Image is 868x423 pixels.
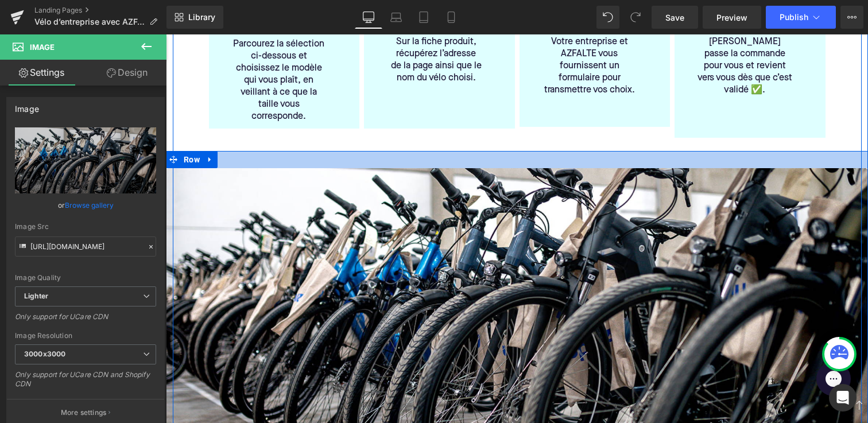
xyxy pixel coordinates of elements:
[780,13,808,22] span: Publish
[37,117,52,134] a: Expand / Collapse
[766,6,836,29] button: Publish
[15,199,156,211] div: or
[532,3,626,60] span: [PERSON_NAME] passe la commande pour vous et revient vers vous dès que c’est validé ✅.
[67,5,158,87] span: Parcourez la sélection ci-dessous et choisissez le modèle qui vous plaît, en veillant à ce que la...
[665,11,684,24] span: Save
[15,274,156,282] div: Image Quality
[15,332,156,340] div: Image Resolution
[34,17,145,26] span: Vélo d’entreprise avec AZFALTE
[61,408,107,418] p: More settings
[15,312,156,329] div: Only support for UCare CDN
[378,3,469,60] span: Votre entreprise et AZFALTE vous fournissent un formulaire pour transmettre vos choix.
[410,6,437,29] a: Tablet
[24,350,65,358] b: 3000x3000
[382,6,410,29] a: Laptop
[596,6,619,29] button: Undo
[166,6,223,29] a: New Library
[30,42,55,52] span: Image
[15,370,156,396] div: Only support for UCare CDN and Shopify CDN
[355,6,382,29] a: Desktop
[840,6,863,29] button: More
[716,11,747,24] span: Preview
[15,236,156,257] input: Link
[624,6,647,29] button: Redo
[703,6,761,29] a: Preview
[15,117,37,134] span: Row
[86,60,169,86] a: Design
[34,6,166,15] a: Landing Pages
[188,12,215,22] span: Library
[645,323,691,366] iframe: Gorgias live chat messenger
[15,223,156,231] div: Image Src
[65,195,114,215] a: Browse gallery
[24,292,48,300] b: Lighter
[15,98,39,114] div: Image
[225,3,316,48] span: Sur la fiche produit, récupérez l’adresse de la page ainsi que le nom du vélo choisi.
[829,384,857,412] div: Open Intercom Messenger
[437,6,465,29] a: Mobile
